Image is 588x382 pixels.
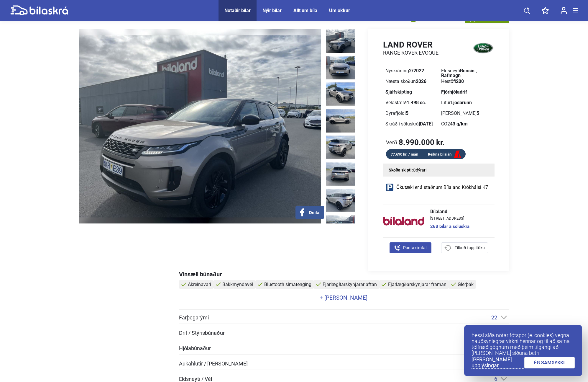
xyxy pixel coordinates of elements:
b: 2026 [416,79,426,84]
b: 5 [477,110,479,116]
span: Fjarlægðarskynjarar framan [388,282,446,287]
div: Hestöfl [441,79,492,84]
a: 268 bílar á söluskrá [430,224,469,229]
button: Deila [295,206,324,219]
span: [STREET_ADDRESS] [430,216,469,220]
span: Akreinavari [188,282,211,287]
a: Reikna bílalán [423,151,466,158]
img: logo Land Rover RANGE ROVER EVOQUE [472,40,495,56]
span: Ökutæki er á staðnum Bílaland Krókhálsi K7 [396,185,488,190]
span: Eldsneyti / Vél [179,376,212,382]
div: Vélastærð [385,100,436,105]
span: Tilboð í uppítöku [455,245,485,251]
div: CO2 [441,122,492,126]
img: 1755531637_2196175289496477671_27831610339251704.jpg [326,162,355,186]
a: Um okkur [329,8,350,13]
img: 1755531636_3094326801783189083_27831608642041993.jpg [326,82,355,106]
a: Allt um bíla [293,8,317,13]
a: ÉG SAMÞYKKI [524,357,575,368]
p: Þessi síða notar fótspor (e. cookies) vegna nauðsynlegrar virkni hennar og til að safna tölfræðig... [472,332,575,356]
b: Bensín , Rafmagn [441,68,477,78]
b: 1.498 cc. [407,100,426,105]
span: Verð [386,139,397,145]
b: [DATE] [419,121,433,127]
img: 1755531637_4888604450855699466_27831609807509568.jpg [326,136,355,159]
b: 200 [456,79,464,84]
h2: RANGE ROVER EVOQUE [383,50,438,56]
span: 6 [494,376,497,382]
div: Nýskráning [385,68,436,73]
h1: Land Rover [383,40,438,50]
span: Deila [309,210,319,215]
div: Dyrafjöldi [385,111,436,116]
span: 22 [491,314,497,321]
div: Skráð í söluskrá [385,122,436,126]
b: 8.990.000 kr. [399,138,445,146]
img: user-login.svg [561,7,567,14]
a: Notaðir bílar [224,8,251,13]
b: 5 [406,110,408,116]
div: 77.690 kr. / mán [386,151,423,158]
span: Hjólabúnaður [179,346,211,351]
b: 2/2022 [409,68,424,74]
img: 1755531638_3414539341781978450_27831611436447892.jpg [326,215,355,239]
span: Bluetooth símatenging [264,282,311,287]
span: Panta símtal [403,245,426,251]
b: Ljósbrúnn [451,100,472,105]
span: Bakkmyndavél [222,282,253,287]
img: 1755531634_8142606081511482246_27831607436438576.jpg [326,29,355,53]
div: Litur [441,100,492,105]
span: Farþegarými [179,315,209,320]
img: 1755531635_7171176310215635561_27831608024644924.jpg [326,56,355,79]
div: [PERSON_NAME] [441,111,492,116]
strong: Skoða skipti: [389,168,413,172]
a: Nýir bílar [262,8,282,13]
div: Næsta skoðun [385,79,436,84]
div: Eldsneyti [441,68,492,73]
div: Vinsæll búnaður [179,271,509,277]
span: Fjarlægðarskynjarar aftan [323,282,377,287]
span: Bílaland [430,209,469,214]
img: 1755531636_7018345789809187146_27831609220656243.jpg [326,109,355,133]
span: Drif / Stýrisbúnaður [179,330,225,336]
span: Aukahlutir / [PERSON_NAME] [179,361,248,366]
span: Ódýrari [413,168,426,172]
a: [PERSON_NAME] upplýsingar [472,357,524,369]
img: 1755531638_5616878800574437864_27831610894681897.jpg [326,189,355,212]
b: 43 g/km [450,121,468,127]
b: Sjálfskipting [385,89,412,95]
span: Glerþak [458,282,474,287]
a: + [PERSON_NAME] [179,295,508,301]
b: Fjórhjóladrif [441,89,467,95]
